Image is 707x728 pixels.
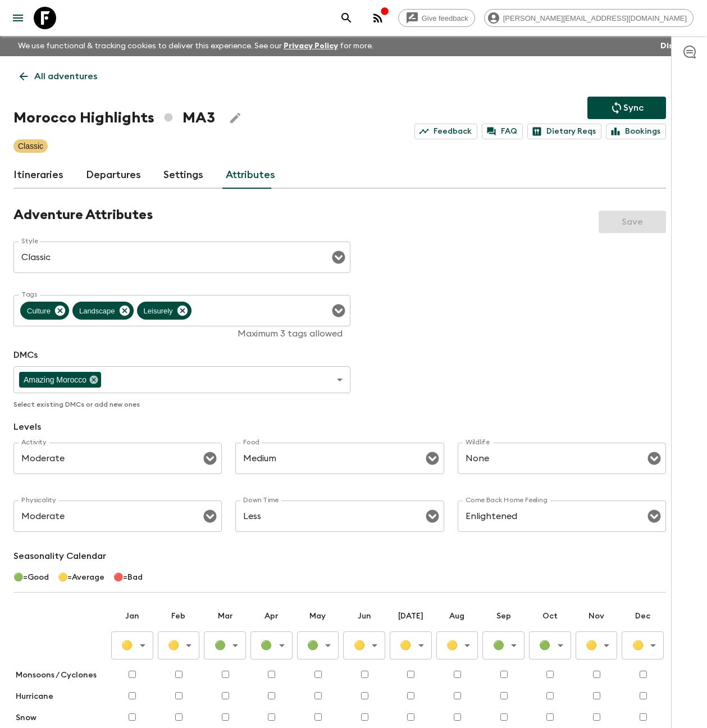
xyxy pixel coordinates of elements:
[204,634,246,657] div: 🟢
[21,236,38,246] label: Style
[34,70,97,83] p: All adventures
[19,372,101,388] div: Amazing Morocco
[21,328,343,339] p: Maximum 3 tags allowed
[163,162,203,189] a: Settings
[21,495,56,505] label: Physicality
[243,438,259,447] label: Food
[13,65,103,88] a: All adventures
[297,611,339,622] p: May
[13,420,666,434] p: Levels
[646,508,662,524] button: Open
[58,572,104,583] p: 🟡 = Average
[529,634,571,657] div: 🟢
[622,611,664,622] p: Dec
[576,611,618,622] p: Nov
[466,495,548,505] label: Come Back Home Feeling
[482,634,524,657] div: 🟢
[13,36,378,56] p: We use functional & tracking cookies to deliver this experience. See our for more.
[622,634,664,657] div: 🟡
[113,572,143,583] p: 🔴 = Bad
[623,101,644,115] p: Sync
[335,7,358,29] button: search adventures
[587,97,666,119] button: Sync adventure departures to the booking engine
[224,107,247,129] button: Edit Adventure Title
[466,438,490,447] label: Wildlife
[250,634,293,657] div: 🟢
[13,348,350,362] p: DMCs
[158,611,200,622] p: Feb
[137,302,191,320] div: Leisurely
[243,495,279,505] label: Down Time
[416,14,475,22] span: Give feedback
[436,611,478,622] p: Aug
[646,451,662,466] button: Open
[13,207,153,224] h2: Adventure Attributes
[250,611,293,622] p: Apr
[13,549,666,563] p: Seasonality Calendar
[482,124,523,139] a: FAQ
[436,634,478,657] div: 🟡
[398,9,475,27] a: Give feedback
[390,634,432,657] div: 🟡
[331,249,346,265] button: Open
[13,162,63,189] a: Itineraries
[204,611,246,622] p: Mar
[425,508,440,524] button: Open
[576,634,618,657] div: 🟡
[13,398,350,411] p: Select existing DMCs or add new ones
[111,634,153,657] div: 🟡
[72,302,134,320] div: Landscape
[390,611,432,622] p: [DATE]
[7,7,29,29] button: menu
[21,290,37,299] label: Tags
[20,304,57,317] span: Culture
[86,162,141,189] a: Departures
[497,14,693,22] span: [PERSON_NAME][EMAIL_ADDRESS][DOMAIN_NAME]
[20,302,69,320] div: Culture
[18,140,43,152] p: Classic
[482,611,524,622] p: Sep
[202,508,218,524] button: Open
[16,712,107,724] p: Snow
[19,374,91,386] span: Amazing Morocco
[484,9,694,27] div: [PERSON_NAME][EMAIL_ADDRESS][DOMAIN_NAME]
[202,451,218,466] button: Open
[414,124,477,139] a: Feedback
[21,438,47,447] label: Activity
[331,303,346,319] button: Open
[16,691,107,702] p: Hurricane
[527,124,601,139] a: Dietary Reqs
[425,451,440,466] button: Open
[297,634,339,657] div: 🟢
[343,611,385,622] p: Jun
[529,611,571,622] p: Oct
[284,42,338,50] a: Privacy Policy
[226,162,275,189] a: Attributes
[343,634,385,657] div: 🟡
[158,634,200,657] div: 🟡
[13,107,215,129] h1: Morocco Highlights MA3
[16,670,107,681] p: Monsoons / Cyclones
[72,304,122,317] span: Landscape
[658,38,694,54] button: Dismiss
[137,304,180,317] span: Leisurely
[13,572,49,583] p: 🟢 = Good
[606,124,666,139] a: Bookings
[111,611,153,622] p: Jan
